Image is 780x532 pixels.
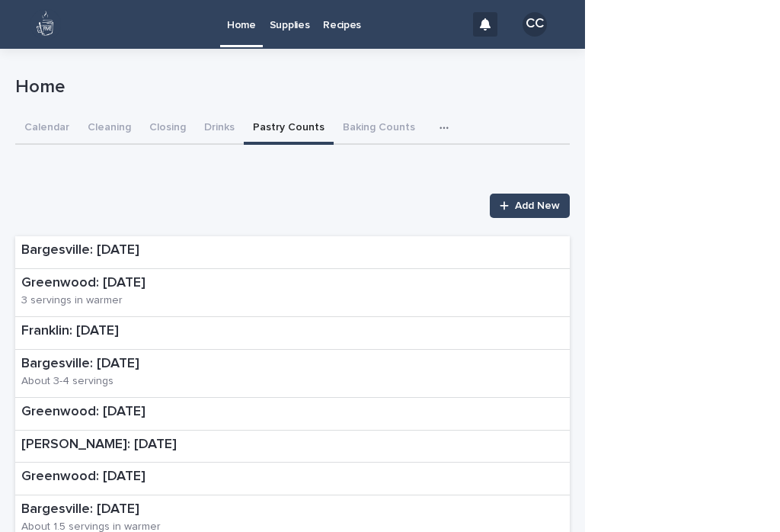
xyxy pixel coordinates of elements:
p: Greenwood: [DATE] [21,404,145,421]
p: Greenwood: [DATE] [21,469,145,486]
span: Add New [515,200,560,211]
p: [PERSON_NAME]: [DATE] [21,437,177,453]
a: Bargesville: [DATE]About 3-4 servings [15,350,570,398]
button: Baking Counts [334,113,424,145]
button: Drinks [195,113,244,145]
p: Greenwood: [DATE] [21,275,247,292]
p: Bargesville: [DATE] [21,356,232,373]
button: Cleaning [78,113,140,145]
a: Greenwood: [DATE] [15,463,570,495]
button: Pastry Counts [244,113,334,145]
button: Calendar [15,113,78,145]
a: Franklin: [DATE] [15,317,570,350]
p: Bargesville: [DATE] [21,502,279,518]
a: Add New [490,194,570,218]
p: 3 servings in warmer [21,294,123,307]
div: CC [523,12,547,37]
a: Greenwood: [DATE]3 servings in warmer [15,269,570,317]
a: [PERSON_NAME]: [DATE] [15,431,570,463]
img: 80hjoBaRqlyywVK24fQd [30,9,61,40]
p: About 3-4 servings [21,375,113,388]
a: Bargesville: [DATE] [15,236,570,269]
p: Franklin: [DATE] [21,323,119,340]
p: Bargesville: [DATE] [21,242,139,259]
a: Greenwood: [DATE] [15,398,570,431]
p: Home [15,76,564,98]
button: Closing [140,113,195,145]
